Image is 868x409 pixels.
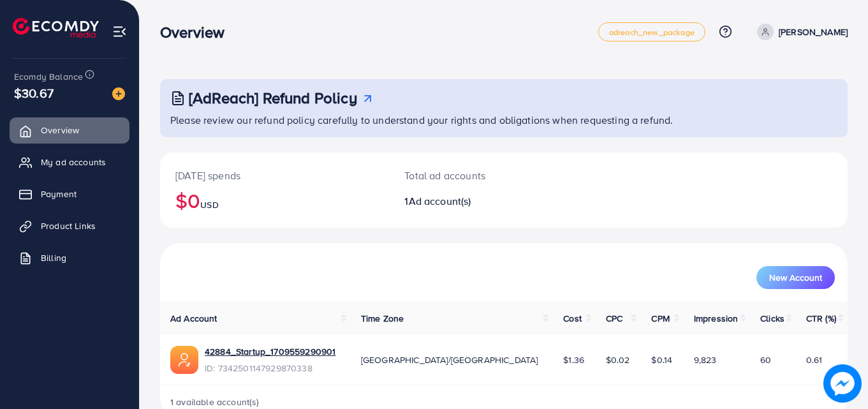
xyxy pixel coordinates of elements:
a: My ad accounts [10,149,129,175]
span: $0.14 [651,353,672,366]
span: CTR (%) [806,312,836,325]
button: New Account [756,266,835,289]
span: Clicks [760,312,784,325]
span: $30.67 [14,84,54,102]
img: ic-ads-acc.e4c84228.svg [170,346,198,374]
img: image [823,364,862,403]
span: [GEOGRAPHIC_DATA]/[GEOGRAPHIC_DATA] [361,353,538,366]
a: Payment [10,181,129,207]
span: CPC [606,312,622,325]
span: My ad accounts [41,156,106,168]
a: adreach_new_package [598,22,705,41]
span: CPM [651,312,669,325]
p: [DATE] spends [175,168,374,183]
span: $1.36 [563,353,584,366]
img: image [112,87,125,100]
a: [PERSON_NAME] [752,24,848,40]
span: Product Links [41,219,96,232]
h3: [AdReach] Refund Policy [189,89,357,107]
a: Overview [10,117,129,143]
span: 1 available account(s) [170,396,260,408]
span: USD [200,198,218,211]
span: 60 [760,353,771,366]
span: Billing [41,251,66,264]
h3: Overview [160,23,235,41]
img: logo [13,18,99,38]
p: Total ad accounts [404,168,546,183]
span: Time Zone [361,312,404,325]
span: Impression [694,312,739,325]
span: Ecomdy Balance [14,70,83,83]
h2: $0 [175,188,374,212]
h2: 1 [404,195,546,207]
p: Please review our refund policy carefully to understand your rights and obligations when requesti... [170,112,840,128]
span: Payment [41,188,77,200]
span: $0.02 [606,353,630,366]
span: New Account [769,273,822,282]
span: 9,823 [694,353,717,366]
span: ID: 7342501147929870338 [205,362,335,375]
span: adreach_new_package [609,28,695,36]
span: Ad account(s) [409,194,471,208]
span: Ad Account [170,312,217,325]
a: Billing [10,245,129,271]
span: 0.61 [806,353,823,366]
span: Cost [563,312,582,325]
a: 42884_Startup_1709559290901 [205,345,335,358]
img: menu [112,24,127,39]
a: Product Links [10,213,129,239]
span: Overview [41,124,79,137]
p: [PERSON_NAME] [779,24,848,40]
